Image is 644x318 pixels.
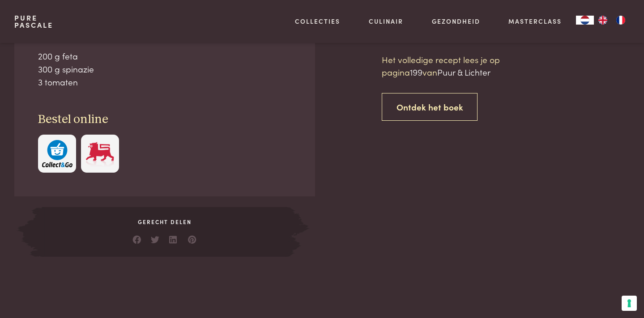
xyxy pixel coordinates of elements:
[594,16,630,25] ul: Language list
[576,16,594,25] div: Language
[85,140,115,167] img: Delhaize
[295,17,340,26] a: Collecties
[432,17,480,26] a: Gezondheid
[594,16,612,25] a: EN
[42,218,287,226] span: Gerecht delen
[508,17,562,26] a: Masterclass
[410,66,422,78] span: 199
[576,16,594,25] a: NL
[437,66,490,78] span: Puur & Lichter
[38,63,291,76] div: 300 g spinazie
[369,17,403,26] a: Culinair
[576,16,630,25] aside: Language selected: Nederlands
[14,14,53,29] a: PurePascale
[38,112,291,127] h3: Bestel online
[38,76,291,89] div: 3 tomaten
[38,50,291,63] div: 200 g feta
[612,16,630,25] a: FR
[382,93,478,121] a: Ontdek het boek
[622,296,637,311] button: Uw voorkeuren voor toestemming voor trackingtechnologieën
[382,53,534,79] p: Het volledige recept lees je op pagina van
[42,140,73,167] img: c308188babc36a3a401bcb5cb7e020f4d5ab42f7cacd8327e500463a43eeb86c.svg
